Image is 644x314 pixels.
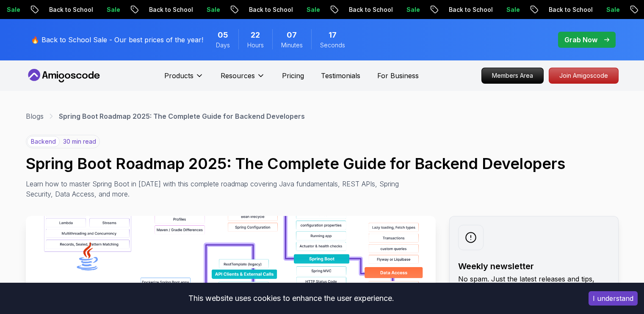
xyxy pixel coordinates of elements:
p: Back to School [242,5,300,14]
a: Testimonials [321,71,360,81]
a: Blogs [26,111,44,121]
p: Join Amigoscode [549,68,618,83]
p: Sale [400,5,427,14]
span: 7 Minutes [287,29,297,41]
p: 🔥 Back to School Sale - Our best prices of the year! [31,35,203,45]
span: Days [216,41,230,49]
button: Accept cookies [589,291,638,306]
span: 17 Seconds [329,29,337,41]
p: Sale [200,5,227,14]
button: Resources [221,71,265,87]
p: Sale [300,5,327,14]
p: Back to School [442,5,500,14]
a: Members Area [481,68,544,84]
p: Members Area [482,68,543,83]
p: No spam. Just the latest releases and tips, interesting articles, and exclusive interviews in you... [458,274,610,304]
span: Minutes [281,41,303,49]
h1: Spring Boot Roadmap 2025: The Complete Guide for Backend Developers [26,155,619,172]
p: Sale [500,5,527,14]
div: This website uses cookies to enhance the user experience. [6,289,576,308]
span: Hours [247,41,264,49]
span: 5 Days [218,29,228,41]
p: Back to School [342,5,400,14]
button: Products [164,71,204,87]
p: backend [27,136,60,147]
p: 30 min read [63,137,96,146]
a: Join Amigoscode [549,68,619,84]
p: Back to School [42,5,100,14]
span: 22 Hours [251,29,260,41]
p: Learn how to master Spring Boot in [DATE] with this complete roadmap covering Java fundamentals, ... [26,179,405,199]
a: For Business [377,71,419,81]
p: Products [164,71,193,81]
span: Seconds [320,41,345,49]
p: Resources [221,71,255,81]
h2: Weekly newsletter [458,260,610,272]
p: Back to School [542,5,600,14]
p: Back to School [142,5,200,14]
a: Pricing [282,71,304,81]
p: Spring Boot Roadmap 2025: The Complete Guide for Backend Developers [59,111,305,121]
p: Sale [600,5,627,14]
p: Sale [100,5,127,14]
p: Grab Now [564,35,597,45]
